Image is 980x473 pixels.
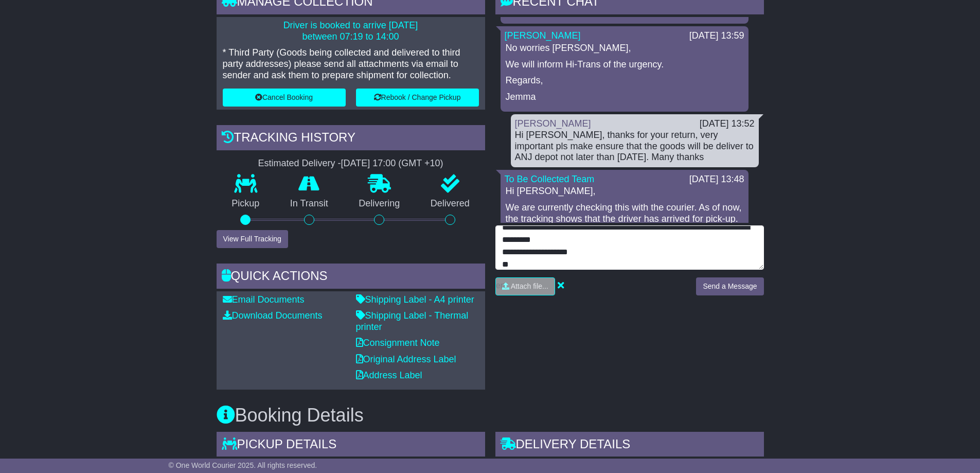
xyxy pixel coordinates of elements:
a: [PERSON_NAME] [505,30,581,41]
a: Original Address Label [356,354,456,364]
a: Email Documents [223,294,305,305]
button: View Full Tracking [217,230,288,248]
button: Send a Message [696,277,763,295]
div: [DATE] 17:00 (GMT +10) [341,158,443,169]
a: Consignment Note [356,338,440,348]
div: Pickup Details [217,432,485,460]
div: Delivery Details [495,432,764,460]
div: [DATE] 13:59 [689,30,744,42]
a: To Be Collected Team [505,174,595,184]
h3: Booking Details [217,405,764,426]
p: In Transit [275,198,344,209]
div: Quick Actions [217,264,485,291]
p: No worries [PERSON_NAME], [506,43,743,54]
a: Download Documents [223,310,323,321]
p: Delivering [344,198,416,209]
p: We will inform Hi-Trans of the urgency. [506,59,743,71]
div: Estimated Delivery - [217,158,485,169]
p: Hi [PERSON_NAME], [506,186,743,197]
a: Address Label [356,370,422,380]
div: [DATE] 13:48 [689,174,744,185]
p: * Third Party (Goods being collected and delivered to third party addresses) please send all atta... [223,47,479,81]
div: Tracking history [217,125,485,153]
a: Shipping Label - Thermal printer [356,310,469,332]
p: Regards, [506,75,743,86]
p: Pickup [217,198,275,209]
a: Shipping Label - A4 printer [356,294,474,305]
p: Jemma [506,92,743,103]
p: Delivered [415,198,485,209]
p: We are currently checking this with the courier. As of now, the tracking shows that the driver ha... [506,202,743,247]
span: © One World Courier 2025. All rights reserved. [169,461,317,469]
p: Driver is booked to arrive [DATE] between 07:19 to 14:00 [223,20,479,42]
button: Cancel Booking [223,89,346,107]
div: Hi [PERSON_NAME], thanks for your return, very important pls make ensure that the goods will be d... [515,130,755,163]
a: [PERSON_NAME] [515,118,591,129]
button: Rebook / Change Pickup [356,89,479,107]
div: [DATE] 13:52 [700,118,755,130]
